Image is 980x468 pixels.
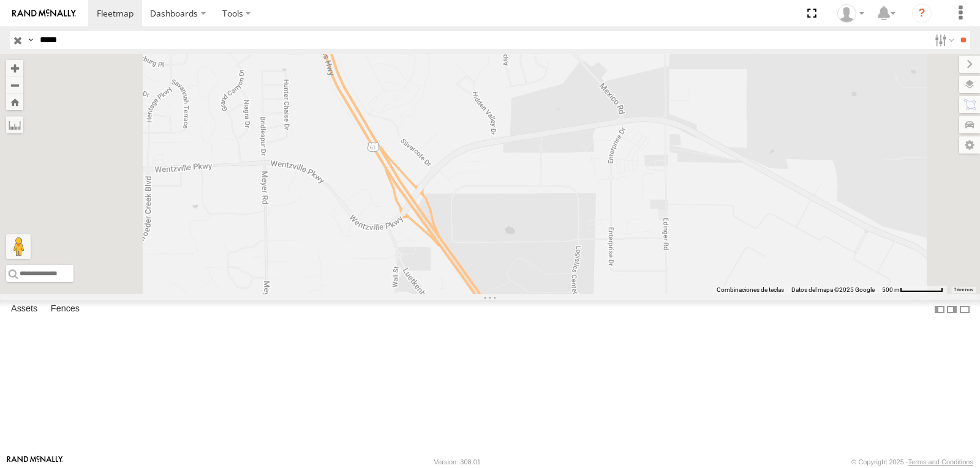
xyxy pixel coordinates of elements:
button: Escala del mapa: 500 m por 67 píxeles [878,286,947,294]
label: Search Query [26,31,36,49]
button: Combinaciones de teclas [717,286,784,294]
a: Términos (se abre en una nueva pestaña) [954,288,973,292]
label: Dock Summary Table to the Left [933,300,946,318]
label: Hide Summary Table [959,300,971,318]
div: Miguel Cantu [833,4,869,23]
label: Dock Summary Table to the Right [946,300,958,318]
a: Terms and Conditions [908,458,973,466]
label: Assets [5,301,43,318]
button: Arrastra al hombrecito al mapa para abrir Street View [6,234,31,259]
div: Version: 308.01 [434,458,481,466]
label: Map Settings [959,136,980,154]
span: 500 m [882,286,900,293]
button: Zoom Home [6,94,23,110]
div: © Copyright 2025 - [851,458,973,466]
span: Datos del mapa ©2025 Google [791,286,875,293]
label: Search Filter Options [930,31,956,49]
label: Fences [45,301,86,318]
img: rand-logo.svg [12,9,76,18]
label: Measure [6,116,23,133]
a: Visit our Website [7,456,63,468]
button: Zoom in [6,60,23,76]
i: ? [912,4,932,23]
button: Zoom out [6,76,23,94]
